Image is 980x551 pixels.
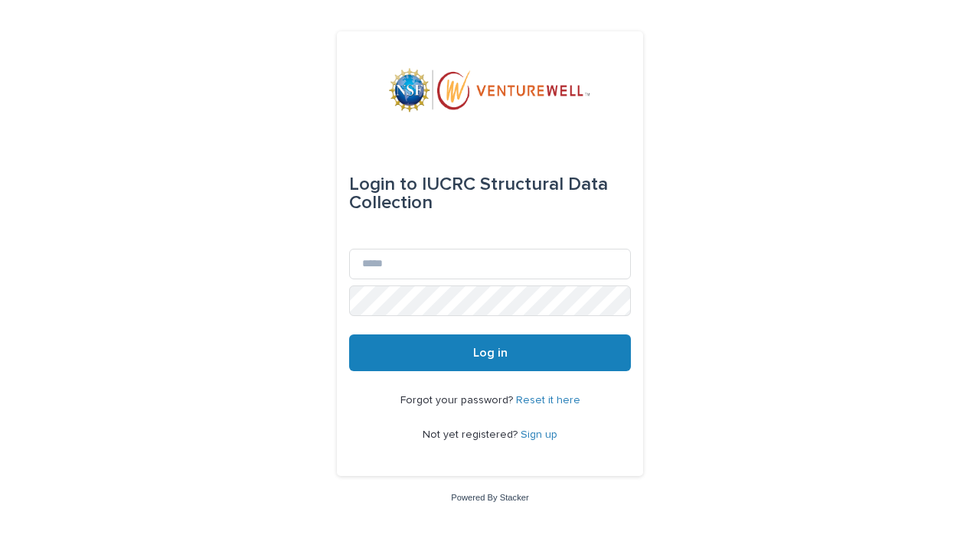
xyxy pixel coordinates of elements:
span: Not yet registered? [423,429,521,440]
a: Sign up [521,429,557,440]
a: Powered By Stacker [451,493,528,502]
span: Forgot your password? [400,395,516,406]
img: mWhVGmOKROS2pZaMU8FQ [389,68,591,114]
span: Login to [349,175,417,194]
div: IUCRC Structural Data Collection [349,163,631,224]
button: Log in [349,334,631,371]
a: Reset it here [516,395,580,406]
span: Log in [473,347,508,359]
